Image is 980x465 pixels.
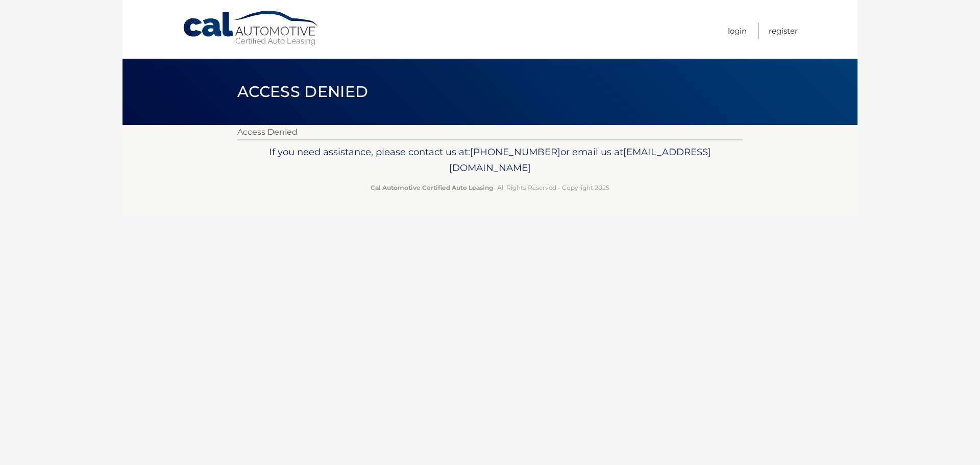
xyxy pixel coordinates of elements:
a: Register [769,22,798,39]
p: If you need assistance, please contact us at: or email us at [244,144,736,177]
span: Access Denied [237,82,368,101]
p: Access Denied [237,125,743,139]
p: - All Rights Reserved - Copyright 2025 [244,182,736,193]
a: Login [728,22,747,39]
strong: Cal Automotive Certified Auto Leasing [371,184,493,191]
a: Cal Automotive [182,10,320,46]
span: [PHONE_NUMBER] [470,146,560,158]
